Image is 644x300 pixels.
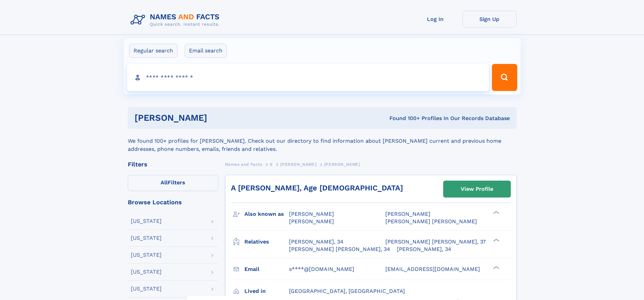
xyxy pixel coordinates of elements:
span: [PERSON_NAME] [289,211,334,217]
h3: Lived in [244,285,289,297]
a: A [PERSON_NAME], Age [DEMOGRAPHIC_DATA] [231,184,403,192]
label: Email search [185,44,227,58]
a: S [270,160,273,168]
div: View Profile [461,181,493,197]
h3: Also known as [244,208,289,220]
label: Regular search [129,44,177,58]
div: Browse Locations [128,199,218,205]
div: ❯ [492,210,500,215]
h3: Relatives [244,236,289,248]
div: [US_STATE] [131,286,162,292]
a: View Profile [444,181,510,197]
span: [PERSON_NAME] [280,162,316,167]
span: [PERSON_NAME] [385,211,430,217]
a: [PERSON_NAME] [280,160,316,168]
div: [US_STATE] [131,235,162,241]
a: [PERSON_NAME] [PERSON_NAME], 37 [385,238,486,246]
a: Sign Up [462,11,517,27]
span: S [270,162,273,167]
div: Found 100+ Profiles In Our Records Database [298,115,510,122]
div: Filters [128,161,218,167]
div: We found 100+ profiles for [PERSON_NAME]. Check out our directory to find information about [PERS... [128,129,517,153]
div: ❯ [492,238,500,242]
span: [PERSON_NAME] [324,162,360,167]
div: ❯ [492,265,500,270]
a: Log In [408,11,462,27]
span: [EMAIL_ADDRESS][DOMAIN_NAME] [385,266,480,272]
a: Names and Facts [225,160,262,168]
span: [GEOGRAPHIC_DATA], [GEOGRAPHIC_DATA] [289,288,405,294]
a: [PERSON_NAME] [PERSON_NAME], 34 [289,246,390,253]
h1: [PERSON_NAME] [135,114,299,122]
div: [US_STATE] [131,218,162,224]
img: Logo Names and Facts [128,11,225,29]
h3: Email [244,263,289,275]
input: search input [127,64,489,91]
span: [PERSON_NAME] [289,218,334,225]
span: All [161,179,168,186]
span: [PERSON_NAME] [PERSON_NAME] [385,218,477,225]
a: [PERSON_NAME], 34 [289,238,343,246]
label: Filters [128,175,218,191]
div: [US_STATE] [131,252,162,258]
button: Search Button [492,64,517,91]
div: [US_STATE] [131,269,162,275]
a: [PERSON_NAME], 34 [397,246,451,253]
